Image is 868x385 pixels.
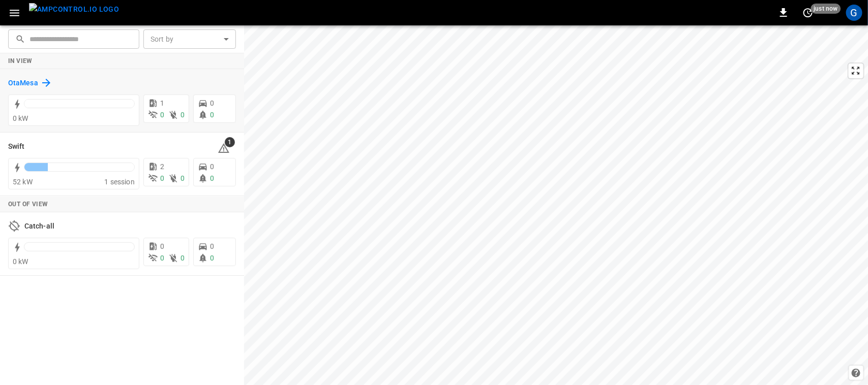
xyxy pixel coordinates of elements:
[160,111,164,119] span: 0
[210,254,214,262] span: 0
[160,174,164,182] span: 0
[210,99,214,107] span: 0
[225,137,235,147] span: 1
[160,99,164,107] span: 1
[104,178,134,186] span: 1 session
[160,163,164,171] span: 2
[210,111,214,119] span: 0
[160,242,164,250] span: 0
[181,111,185,119] span: 0
[8,201,48,208] strong: Out of View
[811,4,841,14] span: just now
[8,78,38,89] h6: OtaMesa
[8,141,25,152] h6: Swift
[29,3,119,16] img: ampcontrol.io logo
[181,174,185,182] span: 0
[800,5,816,21] button: set refresh interval
[210,242,214,250] span: 0
[210,163,214,171] span: 0
[160,254,164,262] span: 0
[8,57,33,65] strong: In View
[13,114,28,122] span: 0 kW
[13,178,33,186] span: 52 kW
[210,174,214,182] span: 0
[181,254,185,262] span: 0
[24,221,54,232] h6: Catch-all
[846,5,862,21] div: profile-icon
[13,258,28,266] span: 0 kW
